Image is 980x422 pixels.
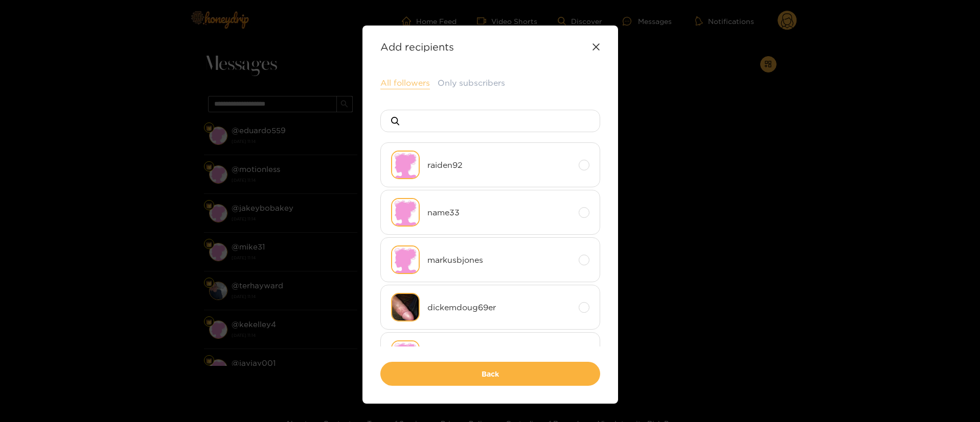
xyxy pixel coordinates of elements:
button: All followers [380,77,430,89]
strong: Add recipients [380,41,454,53]
img: no-avatar.png [391,245,420,274]
span: dickemdoug69er [427,302,571,313]
button: Only subscribers [438,77,505,89]
span: raiden92 [427,159,571,171]
img: no-avatar.png [391,340,420,369]
span: name33 [427,207,571,218]
img: no-avatar.png [391,198,420,227]
span: markusbjones [427,254,571,266]
img: h8rst-screenshot_20250801_060830_chrome.jpg [391,293,420,321]
img: no-avatar.png [391,151,420,179]
button: Back [380,362,600,386]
